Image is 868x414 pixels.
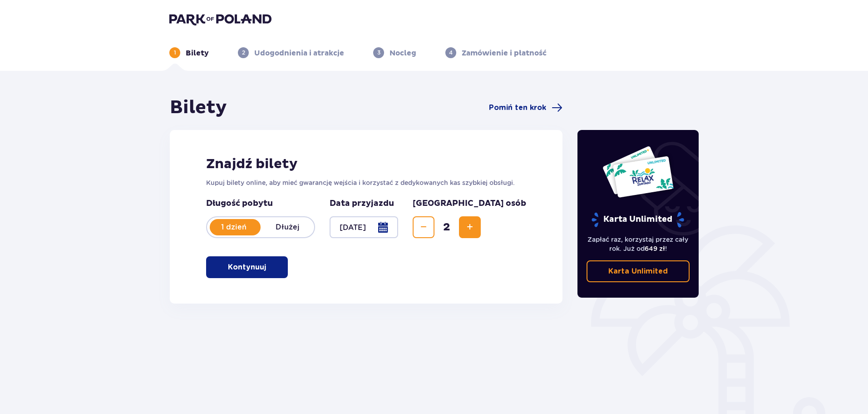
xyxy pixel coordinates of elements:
[445,47,547,58] div: 4Zamówienie i płatność
[602,145,674,198] img: Dwie karty całoroczne do Suntago z napisem 'UNLIMITED RELAX', na białym tle z tropikalnymi liśćmi...
[206,178,526,187] p: Kupuj bilety online, aby mieć gwarancję wejścia i korzystać z dedykowanych kas szybkiej obsługi.
[206,198,315,209] p: Długość pobytu
[169,13,271,25] img: Park of Poland logo
[174,49,176,57] p: 1
[228,262,266,272] p: Kontynuuj
[238,47,344,58] div: 2Udogodnienia i atrakcje
[436,220,457,234] span: 2
[587,235,690,253] p: Zapłać raz, korzystaj przez cały rok. Już od !
[206,256,288,278] button: Kontynuuj
[242,49,245,57] p: 2
[489,102,562,113] a: Pomiń ten krok
[330,198,394,209] p: Data przyjazdu
[390,48,416,58] p: Nocleg
[206,155,526,173] h2: Znajdź bilety
[645,245,665,252] span: 649 zł
[413,216,434,238] button: Zmniejsz
[459,216,481,238] button: Zwiększ
[207,222,261,232] p: 1 dzień
[413,198,526,209] p: [GEOGRAPHIC_DATA] osób
[377,49,380,57] p: 3
[186,48,209,58] p: Bilety
[170,96,227,119] h1: Bilety
[608,266,668,276] p: Karta Unlimited
[261,222,314,232] p: Dłużej
[169,47,209,58] div: 1Bilety
[591,212,685,228] p: Karta Unlimited
[373,47,416,58] div: 3Nocleg
[587,260,690,282] a: Karta Unlimited
[462,48,547,58] p: Zamówienie i płatność
[449,49,453,57] p: 4
[254,48,344,58] p: Udogodnienia i atrakcje
[489,103,546,113] span: Pomiń ten krok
